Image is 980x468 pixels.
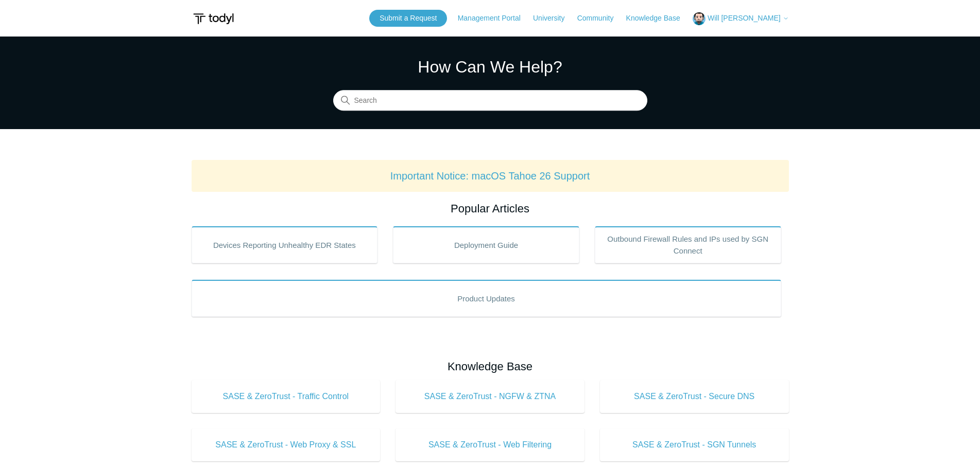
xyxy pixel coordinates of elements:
a: Submit a Request [369,10,447,27]
span: SASE & ZeroTrust - Traffic Control [207,390,365,403]
a: Devices Reporting Unhealthy EDR States [192,226,378,263]
span: SASE & ZeroTrust - NGFW & ZTNA [411,390,569,403]
span: Will [PERSON_NAME] [708,14,781,22]
a: SASE & ZeroTrust - Traffic Control [192,380,381,413]
a: Management Portal [458,13,531,24]
a: SASE & ZeroTrust - Web Filtering [396,428,584,461]
img: Todyl Support Center Help Center home page [192,9,235,28]
a: Outbound Firewall Rules and IPs used by SGN Connect [595,226,781,263]
span: SASE & ZeroTrust - Secure DNS [615,390,773,403]
a: Community [577,13,624,24]
a: SASE & ZeroTrust - NGFW & ZTNA [396,380,584,413]
a: Deployment Guide [393,226,579,263]
a: Knowledge Base [626,13,691,24]
span: SASE & ZeroTrust - SGN Tunnels [615,439,773,451]
a: SASE & ZeroTrust - Web Proxy & SSL [192,428,381,461]
span: SASE & ZeroTrust - Web Filtering [411,439,569,451]
a: University [533,13,575,24]
a: Important Notice: macOS Tahoe 26 Support [390,170,590,182]
h2: Knowledge Base [192,358,789,375]
a: SASE & ZeroTrust - SGN Tunnels [600,428,789,461]
h2: Popular Articles [192,200,789,217]
button: Will [PERSON_NAME] [693,12,789,25]
h1: How Can We Help? [333,55,647,79]
a: SASE & ZeroTrust - Secure DNS [600,380,789,413]
span: SASE & ZeroTrust - Web Proxy & SSL [207,439,365,451]
input: Search [333,91,647,111]
a: Product Updates [192,280,781,317]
